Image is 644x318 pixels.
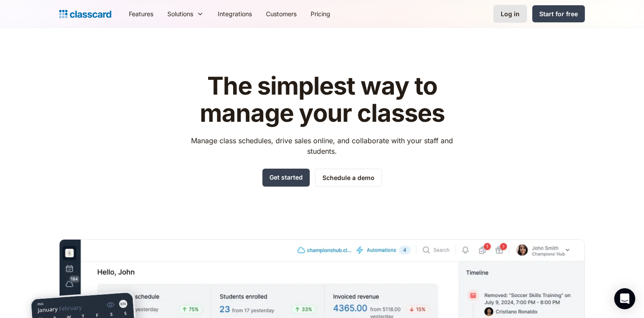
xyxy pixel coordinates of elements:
a: Pricing [304,4,337,24]
a: home [59,8,111,20]
a: Log in [493,5,527,23]
div: Open Intercom Messenger [614,288,635,309]
h1: The simplest way to manage your classes [183,73,461,127]
div: Log in [501,9,520,18]
div: Start for free [539,9,578,18]
a: Schedule a demo [315,169,382,187]
div: Solutions [167,9,193,18]
p: Manage class schedules, drive sales online, and collaborate with your staff and students. [183,135,461,156]
a: Features [122,4,160,24]
div: Solutions [160,4,211,24]
a: Integrations [211,4,259,24]
a: Customers [259,4,304,24]
a: Get started [262,169,310,187]
a: Start for free [532,5,585,22]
